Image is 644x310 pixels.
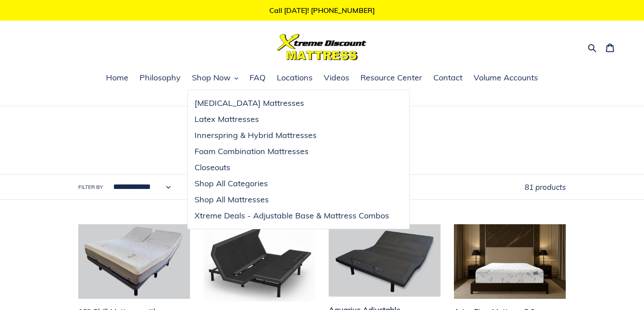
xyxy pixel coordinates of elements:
a: Volume Accounts [469,71,542,85]
a: Videos [319,71,354,85]
a: Shop All Mattresses [188,192,396,208]
span: Videos [324,72,349,83]
a: Home [102,71,133,85]
span: Closeouts [195,162,230,173]
span: Shop All Mattresses [195,194,269,205]
a: Closeouts [188,159,396,176]
a: FAQ [245,71,270,85]
span: Home [106,72,128,83]
button: Shop Now [187,71,243,85]
span: Resource Center [360,72,422,83]
span: Innerspring & Hybrid Mattresses [195,130,317,141]
a: Resource Center [356,71,427,85]
img: Xtreme Discount Mattress [277,34,367,60]
span: Locations [277,72,313,83]
a: [MEDICAL_DATA] Mattresses [188,95,396,111]
label: Filter by [78,183,103,191]
a: Philosophy [135,71,185,85]
span: Contact [433,72,462,83]
a: Latex Mattresses [188,111,396,127]
a: Contact [429,71,467,85]
a: Foam Combination Mattresses [188,143,396,159]
span: 81 products [525,182,566,192]
span: Philosophy [140,72,181,83]
a: Locations [272,71,317,85]
span: Shop Now [192,72,231,83]
a: Shop All Categories [188,176,396,192]
span: Xtreme Deals - Adjustable Base & Mattress Combos [195,210,389,221]
span: Latex Mattresses [195,114,259,125]
span: Foam Combination Mattresses [195,146,309,157]
a: Xtreme Deals - Adjustable Base & Mattress Combos [188,208,396,224]
span: FAQ [250,72,266,83]
span: [MEDICAL_DATA] Mattresses [195,98,304,109]
span: Shop All Categories [195,178,268,189]
a: Innerspring & Hybrid Mattresses [188,127,396,143]
span: Volume Accounts [474,72,538,83]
